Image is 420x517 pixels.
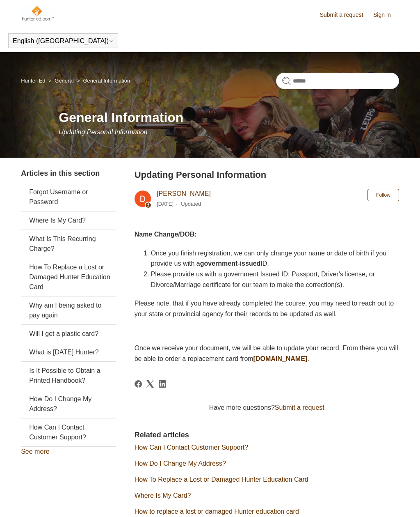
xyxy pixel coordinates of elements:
[59,108,399,127] h1: General Information
[13,37,114,45] button: English ([GEOGRAPHIC_DATA])
[21,343,115,361] a: What is [DATE] Hunter?
[157,190,211,197] a: [PERSON_NAME]
[21,211,115,230] a: Where Is My Card?
[135,380,142,388] svg: Share this page on Facebook
[135,460,226,467] a: How Do I Change My Address?
[181,201,201,207] li: Updated
[21,448,49,455] a: See more
[21,325,115,343] a: Will I get a plastic card?
[367,189,399,201] button: Follow Article
[135,430,399,441] h2: Related articles
[135,492,191,499] a: Where Is My Card?
[21,230,115,258] a: What Is This Recurring Charge?
[135,345,398,362] span: Once we receive your document, we will be able to update your record. From there you will be able...
[151,250,387,267] span: Once you finish registration, we can only change your name or date of birth if you provide us wit...
[21,183,115,211] a: Forgot Username or Password
[21,5,54,21] img: Hunter-Ed Help Center home page
[55,78,73,84] a: General
[135,380,142,388] a: Facebook
[307,355,309,362] span: .
[21,169,100,177] span: Articles in this section
[21,362,115,390] a: Is It Possible to Obtain a Printed Handbook?
[135,300,394,317] span: Please note, that if you have already completed the course, you may need to reach out to your sta...
[21,78,45,84] a: Hunter-Ed
[146,380,154,388] svg: Share this page on X Corp
[200,260,261,267] strong: government-issued
[253,355,308,362] a: [DOMAIN_NAME]
[135,444,248,451] a: How Can I Contact Customer Support?
[275,404,324,411] a: Submit a request
[367,489,414,511] div: Chat Support
[21,258,115,296] a: How To Replace a Lost or Damaged Hunter Education Card
[159,380,166,388] a: LinkedIn
[47,78,75,84] li: General
[157,201,173,207] time: 03/04/2024, 10:02
[59,129,147,136] span: Updating Personal Information
[373,11,399,19] a: Sign in
[21,418,115,446] a: How Can I Contact Customer Support?
[83,78,130,84] a: General Information
[21,390,115,418] a: How Do I Change My Address?
[146,380,154,388] a: X Corp
[135,476,308,483] a: How To Replace a Lost or Damaged Hunter Education Card
[21,78,47,84] li: Hunter-Ed
[135,168,399,182] h2: Updating Personal Information
[135,403,399,413] div: Have more questions?
[135,508,299,515] a: How to replace a lost or damaged Hunter education card
[135,231,197,238] strong: Name Change/DOB:
[159,380,166,388] svg: Share this page on LinkedIn
[21,296,115,324] a: Why am I being asked to pay again
[276,73,399,89] input: Search
[320,11,372,19] a: Submit a request
[151,271,375,288] span: Please provide us with a government Issued ID: Passport, Driver's license, or Divorce/Marriage ce...
[75,78,130,84] li: General Information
